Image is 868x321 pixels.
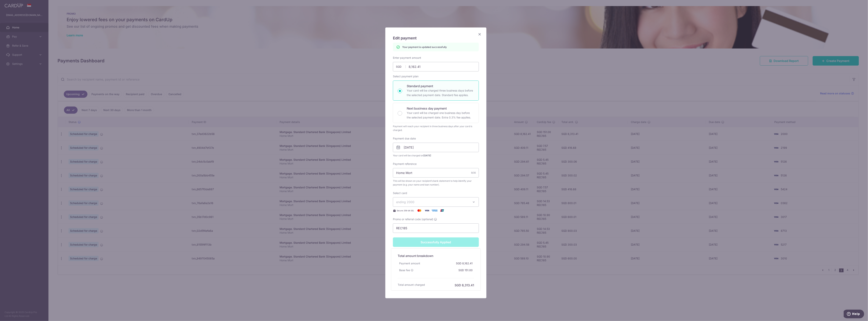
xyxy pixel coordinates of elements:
button: Close [477,32,482,37]
span: SGD [396,65,406,69]
span: Your card will be charged on [393,154,479,157]
div: 9/35 [471,171,476,175]
span: ending 2000 [396,200,414,204]
label: Payment due date [393,137,416,140]
label: Select payment plan [393,74,418,78]
iframe: Opens a widget where you can find more information [844,310,864,319]
img: American Express [431,208,438,213]
span: This will be shown on your recipient’s bank statement to help identify your payment (e.g. your na... [393,179,479,187]
div: Payment amount [398,260,422,267]
h5: Total amount breakdown [398,254,474,258]
p: Your payment is updated successfully [402,45,447,49]
label: Payment reference [393,162,417,166]
span: Secure 256-bit SSL [397,209,414,212]
label: Enter payment amount [393,56,421,60]
input: 0.00 [393,62,479,71]
label: Select card [393,191,407,195]
p: Your card will be charged one business day before the selected payment date. Extra 0.3% fee applies. [407,111,474,120]
span: Base fee [399,268,410,272]
img: Visa [423,208,431,213]
h5: Edit payment [393,35,479,41]
div: Payment will reach your recipient in three business days after your card is charged. [393,124,479,132]
input: DD / MM / YYYY [393,143,479,152]
span: Promo or referral code (optional) [393,217,433,221]
span: [DATE] [423,154,431,157]
p: Next business day payment [407,106,474,111]
img: Mastercard [416,208,423,213]
div: SGD 8,162.41 [454,260,474,267]
button: ending 2000 [393,197,479,207]
h6: Total amount charged [398,283,425,287]
div: SGD 151.00 [457,267,474,274]
h6: SGD 8,313.41 [455,283,474,287]
img: UnionPay [438,208,446,213]
p: Your card will be charged three business days before the selected payment date. Standard fee appl... [407,88,474,97]
p: Standard payment [407,84,474,88]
